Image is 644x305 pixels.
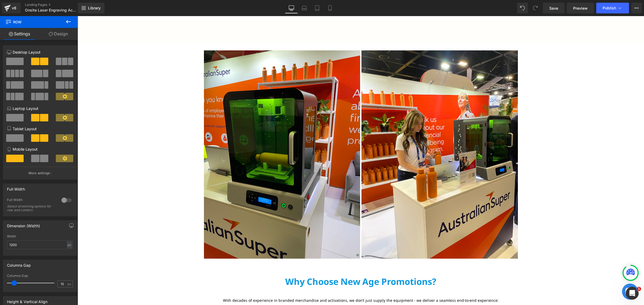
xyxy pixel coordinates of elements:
[311,3,324,13] a: Tablet
[145,282,421,287] span: With decades of experience in branded merchandise and activations, we don’t just supply the equip...
[530,3,541,13] button: Redo
[7,184,25,191] div: Full Width
[3,167,77,179] button: More settings
[324,3,336,13] a: Mobile
[7,274,73,278] div: Columns Gap
[25,3,87,7] a: Landing Pages
[39,28,78,40] a: Design
[573,5,588,11] span: Preview
[7,221,40,228] div: Dimension (Width)
[631,3,642,13] button: More
[88,6,101,10] span: Library
[603,6,616,10] span: Publish
[11,5,17,12] div: v6
[285,3,298,13] a: Desktop
[7,260,31,267] div: Columns Gap
[5,16,59,28] span: Row
[543,267,562,285] inbox-online-store-chat: Shopify online store chat
[68,282,72,286] span: px
[626,287,639,300] iframe: Intercom live chat
[517,3,528,13] button: Undo
[7,204,55,212] div: Select stretching options for row and content.
[28,171,50,176] p: More settings
[549,5,558,11] span: Save
[67,241,72,248] div: px
[7,240,73,249] input: auto
[126,260,440,271] p: Why Choose New Age Promotions?
[2,3,21,13] a: v6
[25,8,76,12] span: Onsite Laser Engraving Activation
[637,287,641,291] span: 1
[7,296,47,304] div: Height & Vertical Align
[7,106,73,111] p: Laptop Layout
[7,198,56,203] div: Full Width
[78,3,104,13] a: New Library
[7,49,73,55] p: Desktop Layout
[298,3,311,13] a: Laptop
[7,126,73,132] p: Tablet Layout
[596,3,629,13] button: Publish
[7,235,73,238] div: Width
[567,3,594,13] a: Preview
[7,146,73,152] p: Mobile Layout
